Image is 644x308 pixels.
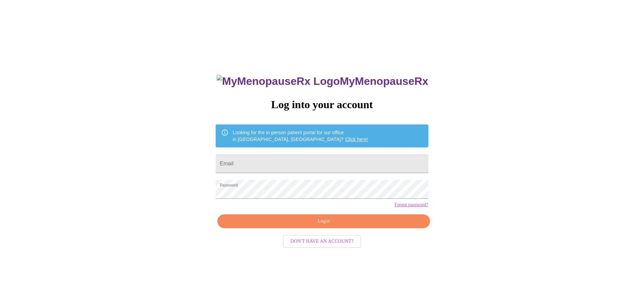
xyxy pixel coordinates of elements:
[345,137,368,142] a: Click here!
[217,75,428,88] h3: MyMenopauseRx
[216,98,428,111] h3: Log into your account
[283,235,361,248] button: Don't have an account?
[395,202,428,208] a: Forgot password?
[281,238,363,244] a: Don't have an account?
[290,237,354,246] span: Don't have an account?
[217,75,340,88] img: MyMenopauseRx Logo
[217,214,430,228] button: Login
[233,126,368,145] div: Looking for the in person patient portal for our office in [GEOGRAPHIC_DATA], [GEOGRAPHIC_DATA]?
[225,217,422,226] span: Login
